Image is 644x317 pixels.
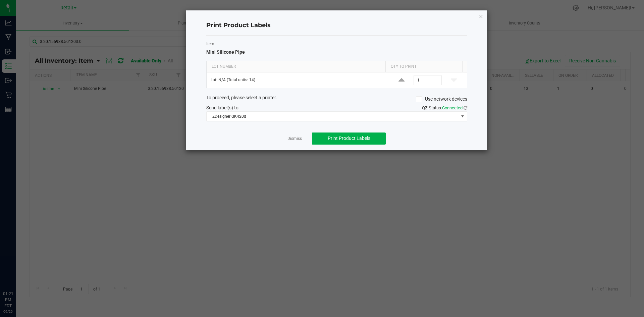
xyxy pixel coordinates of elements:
[328,136,370,141] span: Print Product Labels
[206,41,467,47] label: Item
[211,77,385,83] p: Lot: N/A (Total units: 14)
[201,94,472,104] div: To proceed, please select a printer.
[206,49,245,55] span: Mini Silicone Pipe
[442,105,463,110] span: Connected
[206,105,239,110] span: Send label(s) to:
[7,263,27,283] iframe: Resource center
[422,105,467,110] span: QZ Status:
[207,112,459,121] span: ZDesigner GK420d
[416,96,467,103] label: Use network devices
[287,136,302,142] a: Dismiss
[207,61,385,72] th: Lot Number
[385,61,462,72] th: Qty to Print
[312,133,386,145] button: Print Product Labels
[206,21,467,30] h4: Print Product Labels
